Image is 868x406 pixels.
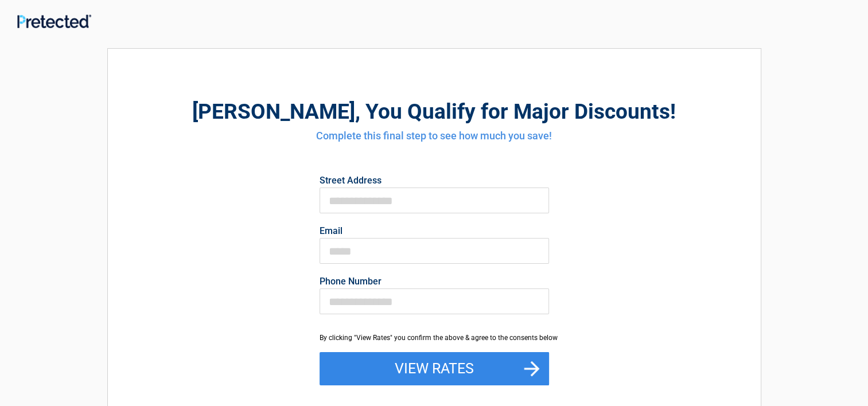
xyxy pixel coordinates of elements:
h2: , You Qualify for Major Discounts! [171,97,698,126]
label: Email [320,227,549,236]
span: [PERSON_NAME] [192,99,355,124]
label: Phone Number [320,277,549,286]
h4: Complete this final step to see how much you save! [171,128,698,143]
label: Street Address [320,176,549,185]
div: By clicking "View Rates" you confirm the above & agree to the consents below [320,333,549,343]
button: View Rates [320,352,549,385]
img: Main Logo [17,14,91,28]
